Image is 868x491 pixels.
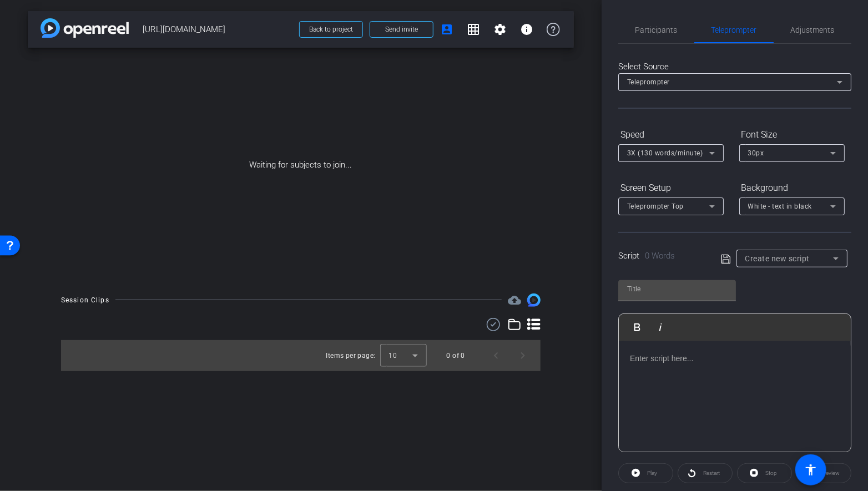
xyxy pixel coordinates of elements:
[739,179,845,198] div: Background
[143,18,292,41] span: [URL][DOMAIN_NAME]
[627,316,648,338] button: Bold (⌘B)
[41,18,129,38] img: app-logo
[711,26,757,34] span: Teleprompter
[618,250,705,262] div: Script
[527,293,541,307] img: Session clips
[627,78,670,86] span: Teleprompter
[627,149,703,157] span: 3X (130 words/minute)
[467,23,480,36] mat-icon: grid_on
[440,23,453,36] mat-icon: account_box
[618,179,724,198] div: Screen Setup
[745,254,810,263] span: Create new script
[650,316,671,338] button: Italic (⌘I)
[299,21,363,38] button: Back to project
[739,125,845,144] div: Font Size
[508,293,521,307] mat-icon: cloud_upload
[618,60,851,73] div: Select Source
[645,251,675,261] span: 0 Words
[627,282,727,296] input: Title
[61,295,109,306] div: Session Clips
[493,23,507,36] mat-icon: settings
[483,342,509,369] button: Previous page
[618,125,724,144] div: Speed
[385,25,418,34] span: Send invite
[28,48,574,282] div: Waiting for subjects to join...
[370,21,433,38] button: Send invite
[508,293,521,307] span: Destinations for your clips
[791,26,835,34] span: Adjustments
[804,463,817,477] mat-icon: accessibility
[748,203,813,210] span: White - text in black
[509,342,536,369] button: Next page
[309,26,353,33] span: Back to project
[326,350,376,361] div: Items per page:
[447,350,465,361] div: 0 of 0
[635,26,678,34] span: Participants
[627,203,684,210] span: Teleprompter Top
[520,23,533,36] mat-icon: info
[748,149,764,157] span: 30px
